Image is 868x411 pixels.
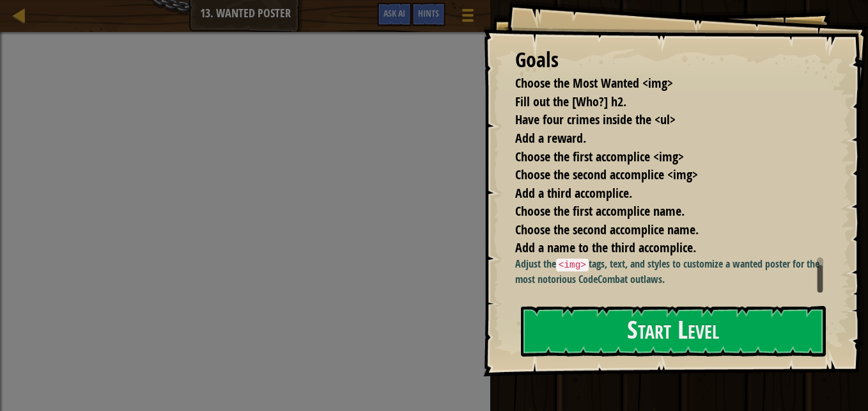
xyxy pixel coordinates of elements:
li: Have four crimes inside the <ul> [499,111,820,129]
li: Choose the second accomplice name. [499,221,820,239]
span: Add a name to the third accomplice. [515,239,696,256]
span: Choose the Most Wanted <img> [515,74,673,92]
li: Choose the first accomplice <img> [499,148,820,166]
span: Add a reward. [515,129,586,147]
span: Add a third accomplice. [515,184,632,202]
li: Fill out the [Who?] h2. [499,93,820,111]
li: Add a reward. [499,129,820,148]
li: Choose the Most Wanted <img> [499,74,820,93]
button: Ask AI [377,3,412,26]
li: Choose the first accomplice name. [499,202,820,221]
code: <img> [556,259,589,271]
li: Add a third accomplice. [499,184,820,203]
span: Choose the second accomplice name. [515,221,699,238]
span: Choose the first accomplice <img> [515,148,684,165]
span: Choose the first accomplice name. [515,202,685,220]
button: Show game menu [452,3,484,33]
div: Goals [515,45,823,75]
span: Hints [418,7,439,19]
li: Add a name to the third accomplice. [499,239,820,257]
span: Ask AI [384,7,405,19]
span: Choose the second accomplice <img> [515,166,698,183]
button: Start Level [521,306,826,357]
p: Adjust the tags, text, and styles to customize a wanted poster for the most notorious CodeCombat ... [515,257,833,286]
span: Have four crimes inside the <ul> [515,111,676,128]
li: Choose the second accomplice <img> [499,166,820,184]
span: Fill out the [Who?] h2. [515,93,626,110]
